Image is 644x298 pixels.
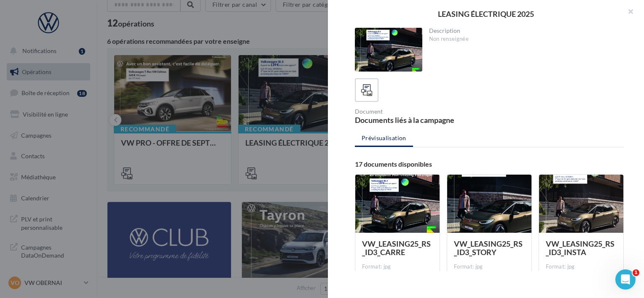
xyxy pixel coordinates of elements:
[362,263,433,271] div: Format: jpg
[429,28,617,34] div: Description
[633,269,639,276] span: 1
[546,263,617,271] div: Format: jpg
[615,269,636,290] iframe: Intercom live chat
[429,35,617,43] div: Non renseignée
[341,10,631,18] div: LEASING ÉLECTRIQUE 2025
[454,263,525,271] div: Format: jpg
[546,239,614,257] span: VW_LEASING25_RS_ID3_INSTA
[362,239,431,257] span: VW_LEASING25_RS_ID3_CARRE
[355,161,624,168] div: 17 documents disponibles
[454,239,523,257] span: VW_LEASING25_RS_ID3_STORY
[355,109,486,114] div: Document
[355,116,486,124] div: Documents liés à la campagne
